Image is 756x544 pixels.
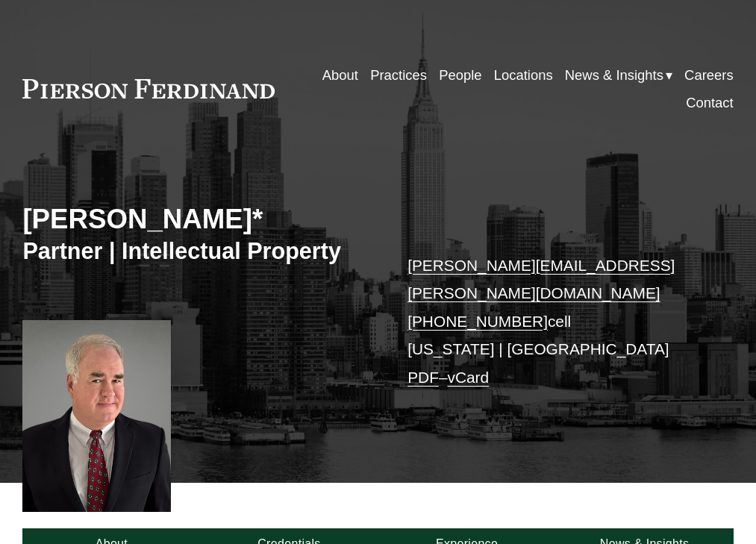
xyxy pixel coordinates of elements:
h2: [PERSON_NAME]* [22,203,378,236]
a: About [322,61,358,89]
span: News & Insights [565,63,663,87]
h3: Partner | Intellectual Property [22,237,378,266]
a: [PERSON_NAME][EMAIL_ADDRESS][PERSON_NAME][DOMAIN_NAME] [407,257,675,302]
a: vCard [448,369,490,386]
a: Practices [370,61,427,89]
a: folder dropdown [565,61,672,89]
p: cell [US_STATE] | [GEOGRAPHIC_DATA] – [407,251,704,392]
a: Careers [684,61,734,89]
a: Contact [686,89,734,116]
a: Locations [494,61,553,89]
a: People [439,61,481,89]
a: [PHONE_NUMBER] [407,313,548,330]
a: PDF [407,369,439,386]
